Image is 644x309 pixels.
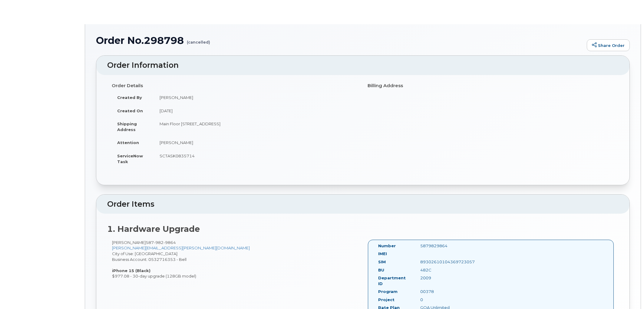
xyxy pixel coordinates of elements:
small: (cancelled) [187,35,210,44]
div: 0 [416,297,475,303]
td: Main Floor [STREET_ADDRESS] [154,117,358,136]
div: 00378 [416,289,475,294]
strong: Attention [117,140,139,145]
td: [PERSON_NAME] [154,136,358,149]
strong: iPhone 15 (Black) [112,268,150,273]
h1: Order No.298798 [96,35,584,46]
h4: Billing Address [368,83,614,88]
label: Program [378,289,398,294]
h2: Order Information [107,61,619,70]
div: [PERSON_NAME] City of Use: [GEOGRAPHIC_DATA] Business Account: 0532716353 - Bell $977.08 - 30-day... [107,240,363,279]
h4: Order Details [112,83,358,88]
label: Number [378,243,396,249]
strong: 1. Hardware Upgrade [107,224,200,234]
strong: Shipping Address [117,121,137,132]
strong: Created By [117,95,142,100]
div: 89302610104369723057 [416,259,475,265]
label: IMEI [378,251,387,257]
span: 9864 [163,240,176,245]
div: 482C [416,267,475,273]
span: 982 [154,240,163,245]
label: Project [378,297,395,303]
a: Share Order [587,39,630,51]
div: 2009 [416,275,475,281]
td: [DATE] [154,104,358,117]
label: SIM [378,259,386,265]
td: SCTASK0835714 [154,149,358,168]
label: Department ID [378,275,411,286]
strong: ServiceNow Task [117,153,143,164]
span: 587 [146,240,176,245]
a: [PERSON_NAME][EMAIL_ADDRESS][PERSON_NAME][DOMAIN_NAME] [112,245,250,250]
label: BU [378,267,384,273]
div: 5879829864 [416,243,475,249]
h2: Order Items [107,200,619,209]
strong: Created On [117,108,143,113]
td: [PERSON_NAME] [154,91,358,104]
